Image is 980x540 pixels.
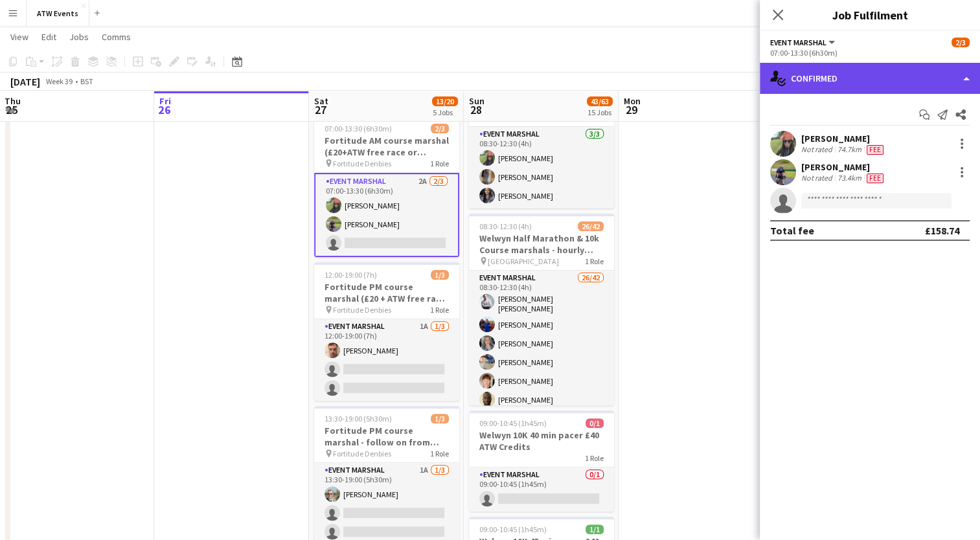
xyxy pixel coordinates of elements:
span: Thu [5,95,21,107]
span: Sat [314,95,328,107]
span: Fee [867,174,883,183]
span: 1 Role [430,449,449,458]
h3: Fortitude PM course marshal (£20 + ATW free race or Hourly) [314,281,459,304]
h3: Fortitude AM course marshal (£20+ATW free race or Hourly) [314,135,459,158]
h3: Fortitude PM course marshal - follow on from morning shift (£20+ATW free race or Hourly) [314,425,459,448]
h3: Welwyn 10K 40 min pacer £40 ATW Credits [469,429,614,453]
span: Mon [624,95,641,107]
span: 26/42 [578,221,604,231]
app-job-card: 12:00-19:00 (7h)1/3Fortitude PM course marshal (£20 + ATW free race or Hourly) Fortitude Denbies1... [314,262,459,401]
div: 15 Jobs [587,107,612,117]
span: 09:00-10:45 (1h45m) [479,418,547,428]
span: 27 [312,102,328,117]
span: 08:30-12:30 (4h) [479,221,532,231]
a: Comms [97,28,136,45]
span: Sun [469,95,484,107]
div: [PERSON_NAME] [801,161,886,173]
app-card-role: Event Marshal1A1/312:00-19:00 (7h)[PERSON_NAME] [314,319,459,401]
app-job-card: 08:30-12:30 (4h)3/3Welwyn Half Marathon & 10k Baggage marshal £20 ATW credits per hour1 RoleEvent... [469,70,614,208]
span: View [10,31,28,43]
div: Not rated [801,173,835,183]
a: Jobs [64,28,94,45]
span: 26 [157,102,171,117]
span: Event Marshal [770,38,826,47]
span: 1 Role [585,256,604,266]
div: Total fee [770,224,814,237]
span: Edit [41,31,56,43]
div: [PERSON_NAME] [801,133,886,144]
span: 43/63 [587,96,613,106]
app-job-card: 08:30-12:30 (4h)26/42Welwyn Half Marathon & 10k Course marshals - hourly rate £12.21 per hour (ov... [469,214,614,405]
a: Edit [36,28,62,45]
span: 1/3 [431,414,449,423]
span: 1/1 [586,524,604,534]
app-card-role: Event Marshal0/109:00-10:45 (1h45m) [469,467,614,512]
span: Comms [102,31,131,43]
span: Fee [867,145,883,155]
app-job-card: 07:00-13:30 (6h30m)2/3Fortitude AM course marshal (£20+ATW free race or Hourly) Fortitude Denbies... [314,116,459,257]
span: 1 Role [430,159,449,168]
app-card-role: Event Marshal2A2/307:00-13:30 (6h30m)[PERSON_NAME][PERSON_NAME] [314,173,459,257]
div: Not rated [801,144,835,155]
button: ATW Events [27,1,89,26]
span: 1 Role [585,453,604,463]
span: 13:30-19:00 (5h30m) [325,414,392,423]
span: 07:00-13:30 (6h30m) [325,124,392,133]
div: Confirmed [760,63,980,94]
div: 5 Jobs [433,107,457,117]
span: Fortitude Denbies [333,159,391,168]
app-card-role: Event Marshal3/308:30-12:30 (4h)[PERSON_NAME][PERSON_NAME][PERSON_NAME] [469,127,614,208]
h3: Job Fulfilment [760,6,980,23]
span: Fortitude Denbies [333,449,391,458]
span: 13/20 [432,96,458,106]
div: Crew has different fees then in role [864,173,886,183]
h3: Welwyn Half Marathon & 10k Course marshals - hourly rate £12.21 per hour (over 21's) [469,232,614,256]
span: 2/3 [431,124,449,133]
span: 2/3 [952,38,970,47]
span: 0/1 [586,418,604,428]
div: £158.74 [925,224,959,237]
span: 12:00-19:00 (7h) [325,270,377,280]
span: Fri [159,95,171,107]
div: [DATE] [10,75,40,88]
span: 29 [622,102,641,117]
span: 28 [467,102,484,117]
div: 73.4km [835,173,864,183]
button: Event Marshal [770,38,837,47]
span: [GEOGRAPHIC_DATA] [488,256,559,266]
span: Jobs [69,31,89,43]
span: Week 39 [43,76,75,86]
div: 74.7km [835,144,864,155]
div: 07:00-13:30 (6h30m) [770,48,970,58]
div: BST [80,76,93,86]
span: 25 [3,102,21,117]
span: Fortitude Denbies [333,305,391,315]
span: 1 Role [430,305,449,315]
span: 1/3 [431,270,449,280]
div: Crew has different fees then in role [864,144,886,155]
app-job-card: 09:00-10:45 (1h45m)0/1Welwyn 10K 40 min pacer £40 ATW Credits1 RoleEvent Marshal0/109:00-10:45 (1... [469,411,614,512]
a: View [5,28,34,45]
span: 09:00-10:45 (1h45m) [479,524,547,534]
